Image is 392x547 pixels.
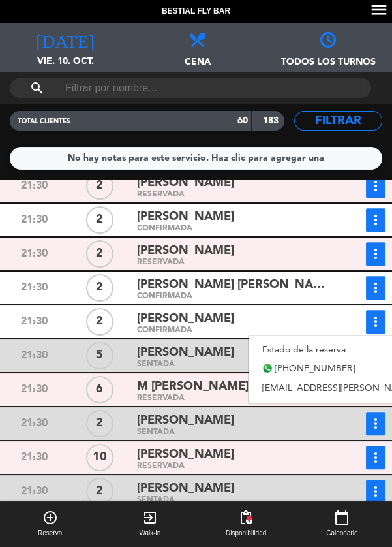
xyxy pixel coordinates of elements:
div: 21:30 [1,242,67,266]
span: TOTAL CLIENTES [18,118,70,125]
div: 21:30 [1,344,67,367]
span: M [PERSON_NAME] [137,377,249,396]
strong: 183 [263,116,281,125]
button: calendar_todayCalendario [292,501,392,547]
div: 21:30 [1,480,67,503]
div: 6 [86,376,113,403]
button: more_vert [366,174,385,198]
div: 10 [86,444,113,471]
div: 21:30 [1,208,67,232]
div: CONFIRMADA [137,294,325,300]
span: [PERSON_NAME] [137,242,234,260]
div: 21:30 [1,446,67,469]
button: more_vert [366,446,385,469]
div: 21:30 [1,378,67,401]
div: SENTADA [137,430,325,435]
span: [PERSON_NAME] [137,309,234,328]
i: search [29,80,45,96]
div: RESERVADA [137,396,325,401]
span: pending_actions [238,510,254,525]
i: add_circle_outline [42,510,58,525]
strong: 60 [237,116,248,125]
div: 2 [86,206,113,234]
div: RESERVADA [137,463,325,469]
div: RESERVADA [137,260,325,266]
button: exit_to_appWalk-in [100,501,200,547]
span: fiber_manual_record [245,514,253,522]
div: 2 [86,410,113,437]
button: more_vert [366,412,385,435]
div: 2 [86,274,113,302]
i: more_vert [368,314,384,330]
i: [DATE] [36,29,95,48]
i: more_vert [368,450,384,465]
input: Filtrar por nombre... [64,78,317,98]
div: SENTADA [137,497,325,503]
i: calendar_today [334,510,350,525]
span: Reserva [38,528,62,539]
div: 2 [86,240,113,268]
span: [PERSON_NAME] [137,343,234,362]
div: CONFIRMADA [137,328,325,334]
button: more_vert [366,242,385,266]
span: [PERSON_NAME] [137,174,234,193]
i: more_vert [368,416,384,431]
div: 5 [86,342,113,369]
i: more_vert [368,212,384,228]
button: more_vert [366,310,385,334]
span: [PERSON_NAME] [137,445,234,464]
div: 2 [86,478,113,505]
span: [PERSON_NAME] [137,208,234,227]
div: 21:30 [1,412,67,435]
div: 21:30 [1,276,67,300]
i: more_vert [368,178,384,194]
div: No hay notas para este servicio. Haz clic para agregar una [68,151,324,166]
div: CONFIRMADA [137,226,325,232]
div: RESERVADA [137,192,325,198]
i: exit_to_app [142,510,158,525]
button: more_vert [366,276,385,300]
button: Filtrar [294,111,382,131]
div: 2 [86,308,113,336]
span: [PERSON_NAME] [137,411,234,430]
span: Bestial Fly Bar [162,5,230,18]
i: more_vert [368,246,384,262]
div: SENTADA [137,362,325,367]
button: more_vert [366,480,385,503]
span: Calendario [326,528,357,539]
span: Walk-in [139,528,160,539]
button: more_vert [366,208,385,232]
div: 2 [86,172,113,200]
span: [PERSON_NAME] [PERSON_NAME] [137,275,325,294]
div: 21:30 [1,310,67,334]
i: more_vert [368,280,384,296]
span: [PHONE_NUMBER] [275,362,355,377]
div: 21:30 [1,174,67,198]
i: more_vert [368,484,384,499]
span: [PERSON_NAME] [137,479,234,498]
